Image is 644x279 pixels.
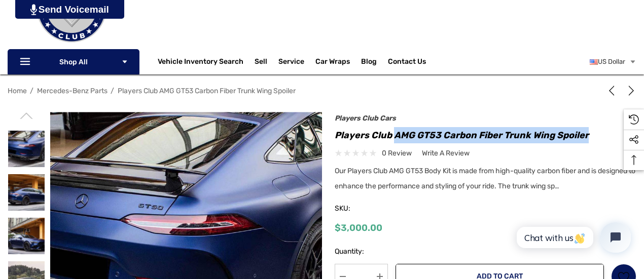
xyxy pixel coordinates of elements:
[590,52,636,72] a: USD
[278,57,304,68] a: Service
[335,167,635,190] span: Our Players Club AMG GT53 Body Kit is made from high-quality carbon fiber and is designed to enha...
[8,87,27,95] a: Home
[422,149,470,158] span: Write a Review
[37,87,108,95] a: Mercedes-Benz Parts
[121,58,128,65] svg: Icon Arrow Down
[19,56,34,68] svg: Icon Line
[629,114,639,125] svg: Recently Viewed
[629,135,639,145] svg: Social Media
[315,52,361,72] a: Car Wraps
[335,246,388,258] label: Quantity:
[422,147,470,160] a: Write a Review
[388,57,426,68] a: Contact Us
[255,52,278,72] a: Sell
[8,218,45,254] img: AMG GT53 Wing
[118,87,296,95] a: Players Club AMG GT53 Carbon Fiber Trunk Wing Spoiler
[335,222,382,233] span: $3,000.00
[382,147,412,160] span: 0 review
[335,202,385,216] span: SKU:
[622,86,636,96] a: Next
[8,49,139,74] p: Shop All
[506,214,639,261] iframe: Tidio Chat
[255,57,267,68] span: Sell
[8,174,45,211] img: AMG GT53 Wing
[315,57,350,68] span: Car Wraps
[30,4,37,15] img: PjwhLS0gR2VuZXJhdG9yOiBHcmF2aXQuaW8gLS0+PHN2ZyB4bWxucz0iaHR0cDovL3d3dy53My5vcmcvMjAwMC9zdmciIHhtb...
[335,127,636,143] h1: Players Club AMG GT53 Carbon Fiber Trunk Wing Spoiler
[335,114,396,123] a: Players Club Cars
[361,57,377,68] a: Blog
[624,155,644,165] svg: Top
[8,82,636,100] nav: Breadcrumb
[606,86,621,96] a: Previous
[20,109,32,122] svg: Go to slide 2 of 2
[8,131,45,167] img: AMG GT53 Wing
[158,57,243,68] a: Vehicle Inventory Search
